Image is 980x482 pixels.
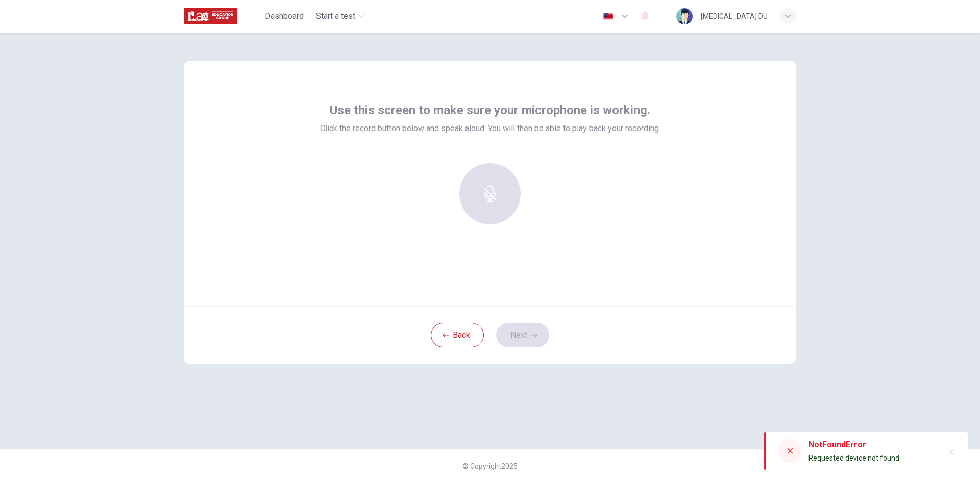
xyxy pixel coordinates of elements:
span: Click the record button below and speak aloud. You will then be able to play back your recording. [320,122,660,135]
span: Dashboard [265,10,304,22]
button: Dashboard [261,7,308,26]
span: Requested device not found [808,454,899,462]
button: Back [431,323,484,347]
img: ILAC logo [184,6,237,27]
img: Profile picture [676,8,693,24]
span: Use this screen to make sure your microphone is working. [330,102,650,118]
span: © Copyright 2025 [462,462,518,470]
img: en [602,13,615,20]
span: Start a test [316,10,355,22]
button: Start a test [312,7,369,26]
div: [MEDICAL_DATA] DU [701,10,768,22]
div: NotFoundError [808,439,899,451]
a: ILAC logo [184,6,261,27]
